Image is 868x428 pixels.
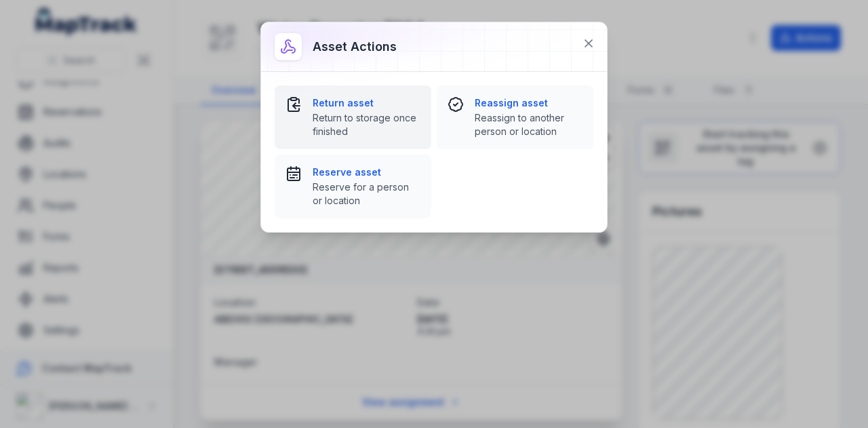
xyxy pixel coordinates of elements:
[313,111,420,138] span: Return to storage once finished
[437,85,593,149] button: Reassign assetReassign to another person or location
[475,111,583,138] span: Reassign to another person or location
[313,37,397,56] h3: Asset actions
[313,180,420,208] span: Reserve for a person or location
[275,85,431,149] button: Return assetReturn to storage once finished
[475,96,583,110] strong: Reassign asset
[313,96,420,110] strong: Return asset
[275,155,431,218] button: Reserve assetReserve for a person or location
[313,166,420,179] strong: Reserve asset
